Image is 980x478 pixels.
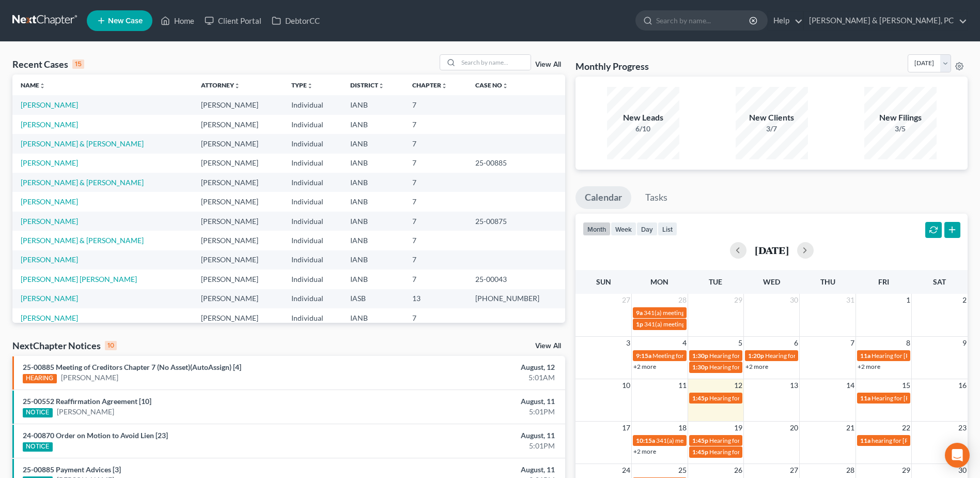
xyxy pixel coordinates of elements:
div: Recent Cases [12,58,84,70]
a: Case Nounfold_more [475,81,508,89]
span: 1:30p [692,363,708,371]
span: Tue [709,277,722,286]
span: 341(a) meeting for [PERSON_NAME] [644,309,743,317]
span: Hearing for [PERSON_NAME] [709,394,790,402]
a: +2 more [633,363,656,370]
td: Individual [283,115,343,134]
a: Client Portal [199,11,267,30]
td: [PERSON_NAME] [193,134,283,153]
span: 22 [901,422,911,434]
a: Attorneyunfold_more [201,81,240,89]
td: [PHONE_NUMBER] [467,289,565,308]
td: IANB [342,231,404,250]
div: 3/5 [864,124,937,134]
a: [PERSON_NAME] [21,313,78,322]
a: Chapterunfold_more [412,81,447,89]
span: 9a [636,309,643,317]
span: 9:15a [636,352,651,360]
td: [PERSON_NAME] [193,192,283,211]
span: 1 [905,294,911,306]
span: 30 [789,294,799,306]
a: Typeunfold_more [291,81,313,89]
button: list [658,222,677,236]
td: 7 [404,95,467,114]
td: Individual [283,231,343,250]
td: IANB [342,192,404,211]
td: Individual [283,173,343,192]
td: IANB [342,154,404,173]
td: IANB [342,173,404,192]
td: IANB [342,134,404,153]
h3: Monthly Progress [575,60,649,72]
span: 1:30p [692,352,708,360]
span: 19 [733,422,743,434]
td: 7 [404,115,467,134]
td: Individual [283,308,343,327]
i: unfold_more [378,83,384,89]
span: Sun [596,277,611,286]
td: 7 [404,308,467,327]
a: Nameunfold_more [21,81,45,89]
span: Hearing for [PERSON_NAME] [709,363,790,371]
span: 8 [905,337,911,349]
a: [PERSON_NAME] [21,294,78,303]
div: August, 11 [384,430,555,441]
span: 1:45p [692,448,708,456]
a: +2 more [633,447,656,455]
td: Individual [283,95,343,114]
span: 24 [621,464,631,476]
span: 29 [901,464,911,476]
span: Fri [878,277,889,286]
span: 341(a) meeting for [PERSON_NAME] [644,320,744,328]
a: +2 more [745,363,768,370]
span: 341(a) meeting for [PERSON_NAME] [656,437,756,444]
button: month [583,222,611,236]
span: 23 [957,422,968,434]
span: 10:15a [636,437,655,444]
span: 15 [901,379,911,392]
a: +2 more [858,363,880,370]
span: Wed [763,277,780,286]
div: New Leads [607,112,679,124]
span: 6 [793,337,799,349]
span: 1:45p [692,437,708,444]
a: [PERSON_NAME] [21,120,78,129]
td: 13 [404,289,467,308]
a: DebtorCC [267,11,325,30]
h2: [DATE] [755,245,789,256]
div: August, 11 [384,465,555,475]
span: 30 [957,464,968,476]
span: 1:45p [692,394,708,402]
span: 18 [677,422,688,434]
span: 1:20p [748,352,764,360]
td: Individual [283,289,343,308]
a: Home [155,11,199,30]
div: 5:01AM [384,372,555,383]
span: 25 [677,464,688,476]
span: 5 [737,337,743,349]
span: 21 [845,422,855,434]
span: 27 [789,464,799,476]
a: [PERSON_NAME] [57,407,114,417]
td: 7 [404,270,467,289]
td: IANB [342,95,404,114]
a: 25-00552 Reaffirmation Agreement [10] [23,397,151,406]
a: 25-00885 Meeting of Creditors Chapter 7 (No Asset)(AutoAssign) [4] [23,363,241,371]
a: [PERSON_NAME] [21,217,78,226]
button: day [636,222,658,236]
div: 3/7 [736,124,808,134]
td: 7 [404,173,467,192]
span: Sat [933,277,946,286]
span: 11a [860,437,870,444]
td: IANB [342,115,404,134]
span: 27 [621,294,631,306]
a: [PERSON_NAME] [61,372,118,383]
td: Individual [283,250,343,270]
td: [PERSON_NAME] [193,212,283,231]
div: 5:01PM [384,407,555,417]
a: 25-00885 Payment Advices [3] [23,465,121,474]
span: Hearing for [PERSON_NAME] & [PERSON_NAME] [709,352,845,360]
span: 12 [733,379,743,392]
div: 6/10 [607,124,679,134]
a: [PERSON_NAME] [PERSON_NAME] [21,275,137,283]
